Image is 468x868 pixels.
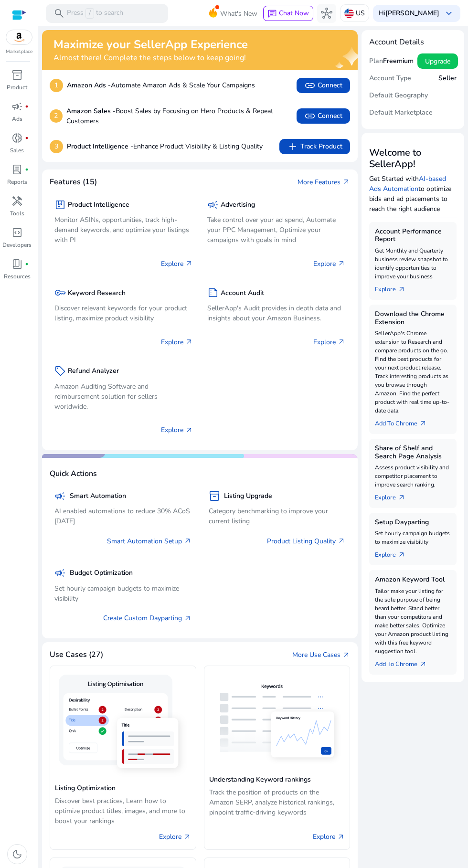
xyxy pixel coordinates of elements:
[25,168,29,171] span: fiber_manual_record
[207,303,346,323] p: SellerApp's Audit provides in depth data and insights about your Amazon Business.
[67,141,263,151] p: Enhance Product Visibility & Listing Quality
[385,9,439,18] b: [PERSON_NAME]
[375,415,435,428] a: Add To Chrome
[25,262,29,266] span: fiber_manual_record
[55,671,191,781] img: Listing Optimization
[375,656,435,669] a: Add To Chrome
[67,80,255,90] p: Automate Amazon Ads & Scale Your Campaigns
[419,660,427,668] span: arrow_outward
[207,287,219,298] span: summarize
[7,83,27,92] p: Product
[209,675,345,768] img: Understanding Keyword rankings
[55,796,191,826] p: Discover best practices, Learn how to optimize product titles, images, and more to boost your ran...
[209,490,220,502] span: inventory_2
[184,537,191,545] span: arrow_outward
[107,536,191,546] a: Smart Automation Setup
[185,338,193,346] span: arrow_outward
[375,281,413,294] a: Explorearrow_outward
[50,140,63,153] p: 3
[185,426,193,434] span: arrow_outward
[317,4,336,23] button: hub
[50,650,103,659] h4: Use Cases (27)
[279,9,309,18] span: Chat Now
[304,80,342,91] span: Connect
[25,136,29,140] span: fiber_manual_record
[67,81,111,90] b: Amazon Ads -
[443,8,455,19] span: keyboard_arrow_down
[338,338,345,346] span: arrow_outward
[321,8,332,19] span: hub
[70,569,133,577] h5: Budget Optimization
[53,8,65,19] span: search
[313,832,345,842] a: Explore
[369,38,457,47] h4: Account Details
[267,536,345,546] a: Product Listing Quality
[10,146,24,155] p: Sales
[54,567,66,579] span: campaign
[11,195,23,207] span: handyman
[68,289,126,297] h5: Keyword Research
[304,80,316,91] span: link
[11,69,23,81] span: inventory_2
[54,506,191,526] p: AI enabled automations to reduce 30% ACoS [DATE]
[375,329,451,415] p: SellerApp's Chrome extension to Research and compare products on the go. Find the best products f...
[85,8,94,19] span: /
[6,48,32,55] p: Marketplace
[292,650,350,660] a: More Use Casesarrow_outward
[375,445,451,461] h5: Share of Shelf and Search Page Analysis
[25,105,29,108] span: fiber_manual_record
[10,209,24,218] p: Tools
[287,141,342,152] span: Track Product
[185,260,193,267] span: arrow_outward
[50,178,97,187] h4: Features (15)
[313,259,345,269] p: Explore
[425,56,450,66] span: Upgrade
[207,199,219,211] span: campaign
[55,784,191,793] h5: Listing Optimization
[297,108,350,124] button: linkConnect
[66,106,116,116] b: Amazon Sales -
[369,109,433,117] h5: Default Marketplace
[221,289,264,297] h5: Account Audit
[220,5,257,22] span: What's New
[375,246,451,281] p: Get Monthly and Quarterly business review snapshot to identify opportunities to improve your busi...
[67,142,133,151] b: Product Intelligence -
[161,425,193,435] p: Explore
[383,57,414,65] h5: Freemium
[66,106,293,126] p: Boost Sales by Focusing on Hero Products & Repeat Customers
[11,227,23,238] span: code_blocks
[375,576,451,584] h5: Amazon Keyword Tool
[438,74,457,83] h5: Seller
[375,463,451,489] p: Assess product visibility and competitor placement to improve search ranking.
[375,519,451,527] h5: Setup Dayparting
[297,78,350,93] button: linkConnect
[54,199,66,211] span: package
[398,286,405,293] span: arrow_outward
[298,177,350,187] a: More Featuresarrow_outward
[221,201,255,209] h5: Advertising
[398,494,405,501] span: arrow_outward
[7,178,27,186] p: Reports
[54,365,66,377] span: sell
[224,492,272,500] h5: Listing Upgrade
[398,551,405,559] span: arrow_outward
[313,337,345,347] p: Explore
[369,174,457,214] p: Get Started with to optimize bids and ad placements to reach the right audience
[369,174,446,193] a: AI-based Ads Automation
[53,53,248,63] h4: Almost there! Complete the steps below to keep going!
[2,241,32,249] p: Developers
[184,614,191,622] span: arrow_outward
[159,832,191,842] a: Explore
[4,272,31,281] p: Resources
[207,215,346,245] p: Take control over your ad spend, Automate your PPC Management, Optimize your campaigns with goals...
[375,310,451,327] h5: Download the Chrome Extension
[375,489,413,502] a: Explorearrow_outward
[356,5,365,21] p: US
[54,287,66,298] span: key
[304,110,342,122] span: Connect
[209,776,345,784] h5: Understanding Keyword rankings
[263,6,313,21] button: chatChat Now
[344,9,354,18] img: us.svg
[11,848,23,860] span: dark_mode
[369,74,411,83] h5: Account Type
